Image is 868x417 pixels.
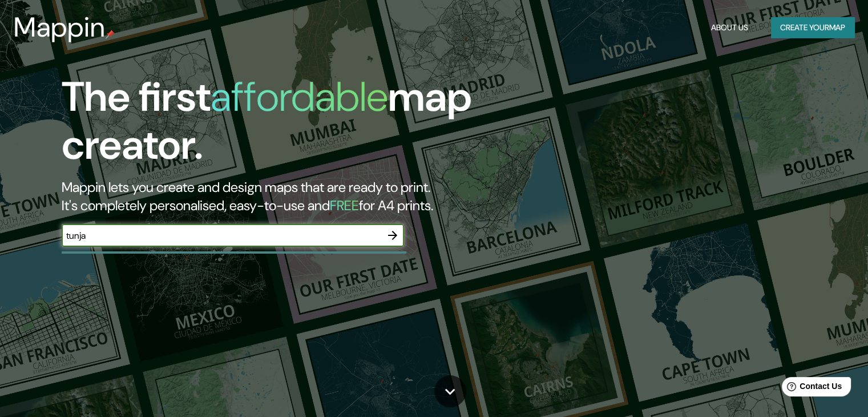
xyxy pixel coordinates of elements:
[766,372,855,404] iframe: Help widget launcher
[62,229,381,242] input: Choose your favourite place
[62,178,496,215] h2: Mappin lets you create and design maps that are ready to print. It's completely personalised, eas...
[62,73,496,178] h1: The first map creator.
[706,17,753,38] button: About Us
[106,30,115,39] img: mappin-pin
[771,17,854,38] button: Create yourmap
[211,70,388,123] h1: affordable
[330,197,359,214] h5: FREE
[14,11,106,43] h3: Mappin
